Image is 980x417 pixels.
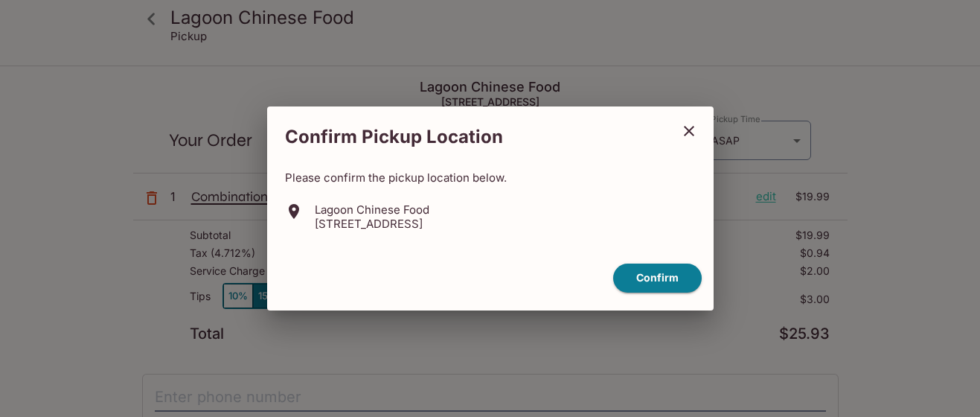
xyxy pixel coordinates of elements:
p: Please confirm the pickup location below. [285,171,696,185]
button: confirm [613,264,702,293]
p: Lagoon Chinese Food [315,203,429,217]
button: close [670,112,708,150]
h2: Confirm Pickup Location [267,118,670,156]
p: [STREET_ADDRESS] [315,217,429,231]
